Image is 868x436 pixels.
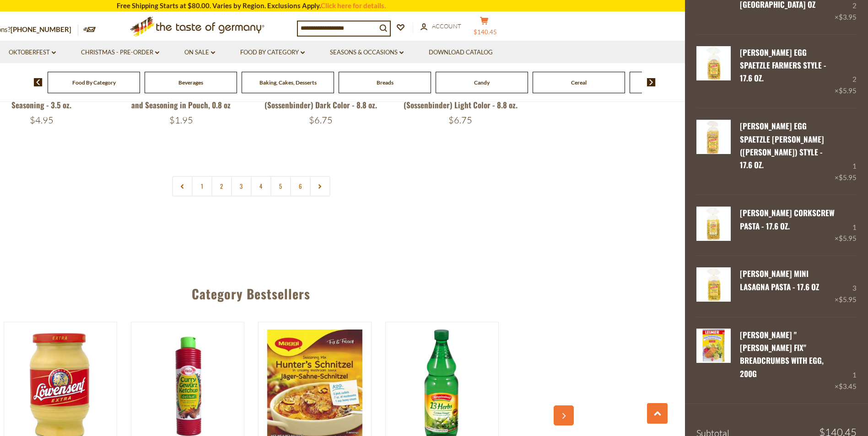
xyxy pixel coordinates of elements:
[34,78,43,86] img: previous arrow
[571,79,587,86] a: Cereal
[432,22,461,30] span: Account
[270,176,291,197] a: 5
[740,120,824,170] a: [PERSON_NAME] Egg Spaetzle [PERSON_NAME] ([PERSON_NAME]) Style - 17.6 oz.
[9,48,56,58] a: Oktoberfest
[740,207,835,231] a: [PERSON_NAME] Corkscrew Pasta - 17.6 oz.
[835,267,857,305] div: 3 ×
[309,114,333,126] span: $6.75
[835,120,857,183] div: 1 ×
[740,268,819,292] a: [PERSON_NAME] Mini Lasagna Pasta - 17.6 oz
[696,329,731,363] img: Leimer "Panat Fix" Breadcrumbs with Egg, 200g
[835,207,857,244] div: 1 ×
[696,46,731,80] img: Bechtle Egg Spaetzle Farmers Style - 17.6 oz.
[231,176,252,197] a: 3
[240,48,305,58] a: Food By Category
[169,114,193,126] span: $1.95
[835,46,857,97] div: 2 ×
[696,207,731,241] img: Bechtle Corkscrew Pasta - 17.6 oz.
[696,267,731,305] a: Bechtle Mini Lasagna Pasta - 17.6 oz
[839,382,857,390] span: $3.45
[72,79,116,86] a: Food By Category
[178,79,203,86] a: Beverages
[696,267,731,302] img: Bechtle Mini Lasagna Pasta - 17.6 oz
[11,25,71,33] a: [PHONE_NUMBER]
[839,13,857,21] span: $3.95
[696,207,731,244] a: Bechtle Corkscrew Pasta - 17.6 oz.
[330,48,404,58] a: Seasons & Occasions
[696,120,731,183] a: Bechtle Egg Spaetzle Hofbauer (Shepherd) Style - 17.6 oz.
[839,295,857,303] span: $5.95
[211,176,232,197] a: 2
[835,329,857,392] div: 1 ×
[471,16,498,39] button: $140.45
[251,176,271,197] a: 4
[696,120,731,154] img: Bechtle Egg Spaetzle Hofbauer (Shepherd) Style - 17.6 oz.
[421,21,461,32] a: Account
[839,173,857,181] span: $5.95
[259,79,317,86] a: Baking, Cakes, Desserts
[81,48,159,58] a: Christmas - PRE-ORDER
[696,329,731,392] a: Leimer "Panat Fix" Breadcrumbs with Egg, 200g
[839,234,857,242] span: $5.95
[474,28,497,36] span: $140.45
[839,86,857,95] span: $5.95
[192,176,212,197] a: 1
[474,79,490,86] a: Candy
[184,48,215,58] a: On Sale
[321,1,386,10] a: Click here for details.
[30,114,54,126] span: $4.95
[448,114,472,126] span: $6.75
[740,47,826,84] a: [PERSON_NAME] Egg Spaetzle Farmers Style - 17.6 oz.
[696,46,731,97] a: Bechtle Egg Spaetzle Farmers Style - 17.6 oz.
[647,78,656,86] img: next arrow
[290,176,311,197] a: 6
[377,79,394,86] a: Breads
[429,48,493,58] a: Download Catalog
[740,329,824,379] a: [PERSON_NAME] "[PERSON_NAME] Fix" Breadcrumbs with Egg, 200g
